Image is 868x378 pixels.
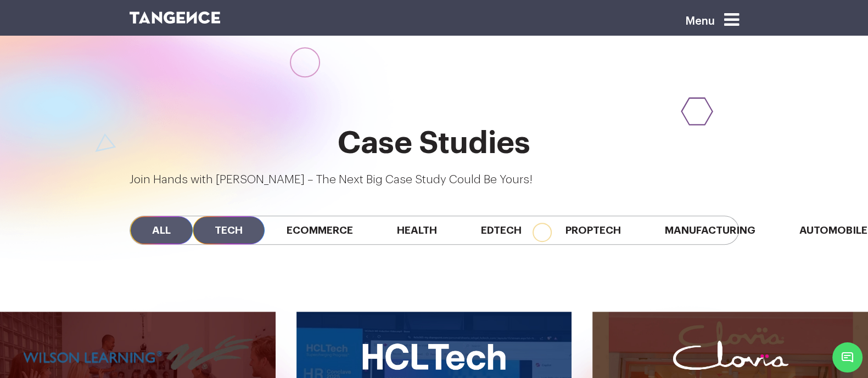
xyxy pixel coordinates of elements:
[130,171,739,189] p: Join Hands with [PERSON_NAME] – The Next Big Case Study Could Be Yours!
[643,216,777,244] span: Manufacturing
[375,216,459,244] span: Health
[459,216,544,244] span: Edtech
[544,216,643,244] span: Proptech
[193,216,265,244] span: Tech
[832,342,863,373] span: Chat Widget
[130,126,739,160] h2: Case Studies
[130,216,193,244] span: All
[130,12,221,24] img: logo SVG
[265,216,375,244] span: Ecommerce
